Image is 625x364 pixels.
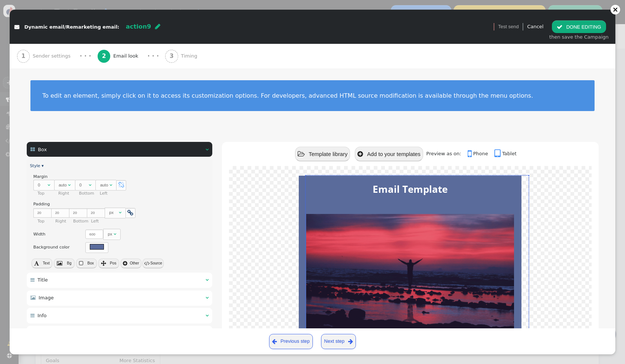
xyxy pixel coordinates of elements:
span:  [298,151,305,157]
div: Left [100,191,120,197]
span:  [89,183,91,187]
span: Box [38,147,47,152]
div: Top [37,218,55,225]
button:  Box [76,259,97,268]
div: Bottom [73,218,90,225]
div: then save the Campaign [549,33,609,41]
span:  [34,261,39,266]
span: Background color [33,245,70,250]
b: 1 [21,53,25,59]
span:  [348,337,353,346]
a: Previous step [269,334,313,349]
span: Dynamic email/Remarketing email: [24,24,120,30]
span:  [272,337,277,346]
div: auto [59,182,67,188]
a: Tablet [494,151,517,156]
span:  [144,261,149,266]
div: px [109,209,117,216]
span:  [57,261,62,266]
span:  [119,210,121,215]
button:  Text [32,259,52,268]
div: Left [91,218,129,225]
span:  [206,277,209,282]
span:  [14,25,19,29]
font: Email Template [373,182,448,196]
div: 0 [79,182,88,188]
div: 0 [38,182,46,188]
span: Box [87,261,94,265]
span:  [109,183,112,187]
div: · · · [147,52,159,61]
span: Bg [67,261,71,265]
span:  [155,23,160,29]
a: Style ▾ [30,163,43,168]
span:  [206,147,209,152]
span: Pos [110,261,116,265]
span:  [118,182,124,188]
span:  [30,295,36,300]
button: DONE EDITING [552,20,606,33]
div: Right [55,218,72,225]
span:  [30,147,35,152]
span: Width [33,232,45,237]
span: Title [37,277,48,283]
span:  [101,261,106,266]
a: 3 Timing [165,44,223,68]
button:  Pos [98,259,119,268]
button: Source [143,259,163,268]
span: Padding [33,202,50,207]
button: Other [121,259,141,268]
span: Image [39,295,54,300]
span: Margin [33,174,48,179]
span: Sender settings [33,52,73,60]
button: Template library [295,147,350,161]
span:  [30,277,35,282]
img: photo-1493939189225-ac796f2c2108 [306,214,514,351]
span:  [48,183,50,187]
a: Phone [468,151,493,156]
span:  [557,24,563,30]
b: 3 [170,53,174,59]
div: To edit an element, simply click on it to access its customization options. For developers, advan... [42,92,583,99]
div: · · · [80,52,91,61]
div: Right [58,191,78,197]
span:  [68,183,71,187]
span:  [127,210,133,216]
button:  Bg [54,259,75,268]
span:  [468,149,473,159]
div: auto [100,182,108,188]
span:  [206,313,209,318]
a: 2 Email look · · · [98,44,165,68]
span: Email look [113,52,141,60]
span: Test send [498,23,519,30]
a: Cancel [527,24,543,29]
a: Next step [321,334,356,349]
button: Add to your templates [355,147,423,161]
span:  [123,261,127,266]
span: Info [37,313,47,318]
span:  [494,149,502,159]
span:  [206,295,209,300]
span:  [79,261,83,266]
span:  [30,313,35,318]
a: 1 Sender settings · · · [17,44,98,68]
b: 2 [102,53,106,59]
span: Timing [181,52,200,60]
div: Top [37,191,58,197]
div: Bottom [79,191,99,197]
span: Text [43,261,49,265]
a: Test send [498,20,519,33]
div: px [108,231,112,237]
span: action9 [126,23,151,30]
span: Preview as on: [426,151,466,156]
span:  [357,151,363,157]
span:  [114,232,116,236]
